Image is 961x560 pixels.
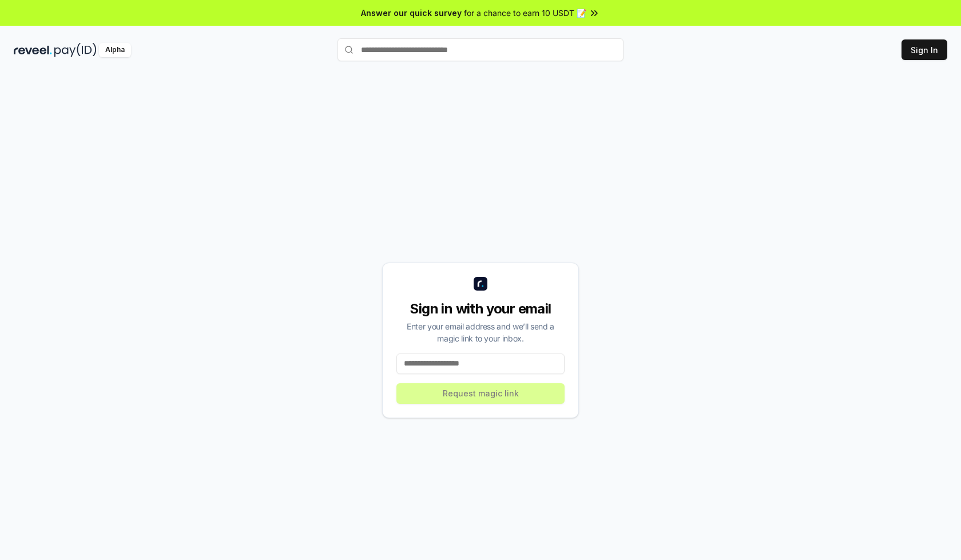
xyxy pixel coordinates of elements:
[474,277,487,291] img: logo_small
[396,300,565,318] div: Sign in with your email
[361,7,462,19] span: Answer our quick survey
[54,43,97,57] img: pay_id
[902,39,947,60] button: Sign In
[396,320,565,344] div: Enter your email address and we’ll send a magic link to your inbox.
[464,7,586,19] span: for a chance to earn 10 USDT 📝
[14,43,52,57] img: reveel_dark
[99,43,131,57] div: Alpha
